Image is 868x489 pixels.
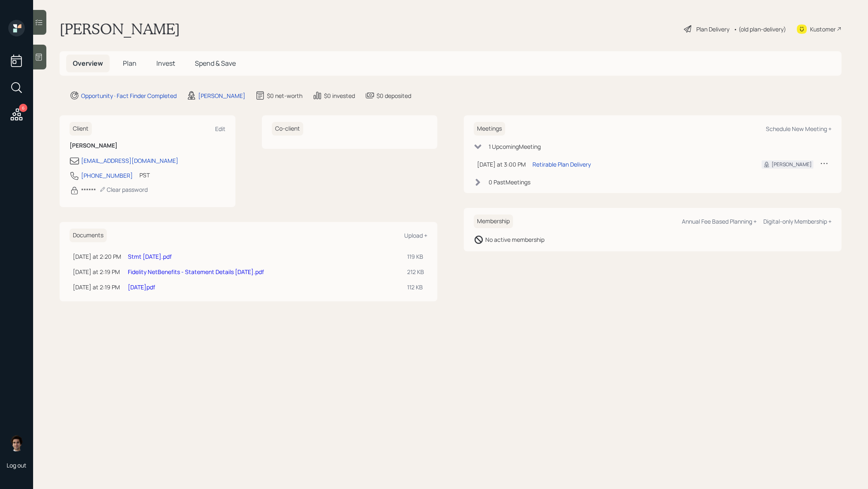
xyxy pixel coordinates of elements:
[156,59,175,68] span: Invest
[99,186,148,193] div: Clear password
[19,104,27,112] div: 6
[734,25,786,33] div: • (old plan-delivery)
[407,252,424,261] div: 119 KB
[485,235,544,244] div: No active membership
[70,142,225,149] h6: [PERSON_NAME]
[489,178,530,186] div: 0 Past Meeting s
[763,217,832,225] div: Digital-only Membership +
[474,122,505,136] h6: Meetings
[195,59,236,68] span: Spend & Save
[128,268,264,276] a: Fidelity NetBenefits - Statement Details [DATE].pdf
[766,125,832,133] div: Schedule New Meeting +
[772,161,812,168] div: [PERSON_NAME]
[477,160,526,169] div: [DATE] at 3:00 PM
[128,253,172,260] a: Stmt [DATE].pdf
[8,435,25,451] img: harrison-schaefer-headshot-2.png
[474,215,513,228] h6: Membership
[267,91,302,100] div: $0 net-worth
[682,217,757,225] div: Annual Fee Based Planning +
[407,283,424,291] div: 112 KB
[73,59,103,68] span: Overview
[272,122,303,136] h6: Co-client
[696,25,729,33] div: Plan Delivery
[81,171,133,180] div: [PHONE_NUMBER]
[123,59,137,68] span: Plan
[810,25,836,33] div: Kustomer
[376,91,411,100] div: $0 deposited
[139,171,150,179] div: PST
[70,229,107,242] h6: Documents
[7,461,26,469] div: Log out
[404,231,427,239] div: Upload +
[215,125,225,133] div: Edit
[73,252,121,261] div: [DATE] at 2:20 PM
[73,267,121,276] div: [DATE] at 2:19 PM
[489,142,541,151] div: 1 Upcoming Meeting
[407,267,424,276] div: 212 KB
[73,283,121,291] div: [DATE] at 2:19 PM
[532,160,591,169] div: Retirable Plan Delivery
[324,91,355,100] div: $0 invested
[81,91,177,100] div: Opportunity · Fact Finder Completed
[70,122,92,136] h6: Client
[128,283,155,291] a: [DATE]pdf
[60,20,180,38] h1: [PERSON_NAME]
[198,91,245,100] div: [PERSON_NAME]
[81,156,178,165] div: [EMAIL_ADDRESS][DOMAIN_NAME]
